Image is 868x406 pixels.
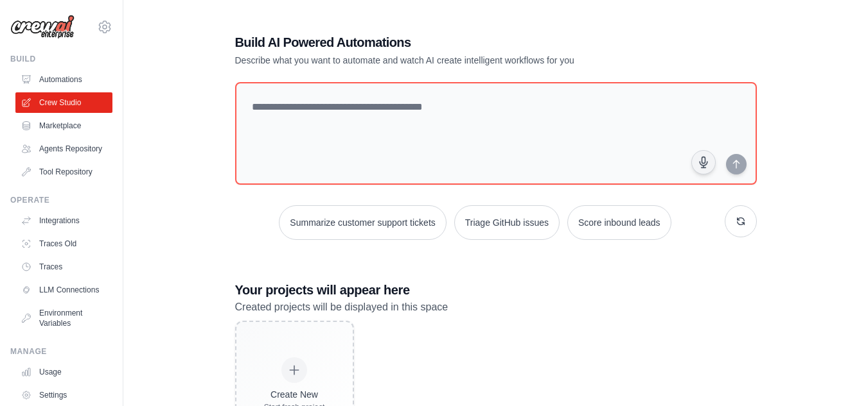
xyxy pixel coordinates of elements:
[691,150,716,174] button: Click to speak your automation idea
[15,139,112,159] a: Agents Repository
[725,205,757,237] button: Get new suggestions
[10,346,112,357] div: Manage
[15,257,112,277] a: Traces
[10,54,112,64] div: Build
[10,195,112,205] div: Operate
[15,362,112,382] a: Usage
[235,281,757,299] h3: Your projects will appear here
[15,92,112,113] a: Crew Studio
[235,299,757,316] p: Created projects will be displayed in this space
[15,210,112,231] a: Integrations
[15,233,112,254] a: Traces Old
[15,69,112,90] a: Automations
[235,33,667,51] h1: Build AI Powered Automations
[279,205,446,240] button: Summarize customer support tickets
[10,15,75,39] img: Logo
[235,54,667,67] p: Describe what you want to automate and watch AI create intelligent workflows for you
[15,162,112,182] a: Tool Repository
[15,280,112,300] a: LLM Connections
[15,303,112,334] a: Environment Variables
[15,115,112,136] a: Marketplace
[567,205,671,240] button: Score inbound leads
[15,385,112,405] a: Settings
[454,205,560,240] button: Triage GitHub issues
[264,388,325,401] div: Create New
